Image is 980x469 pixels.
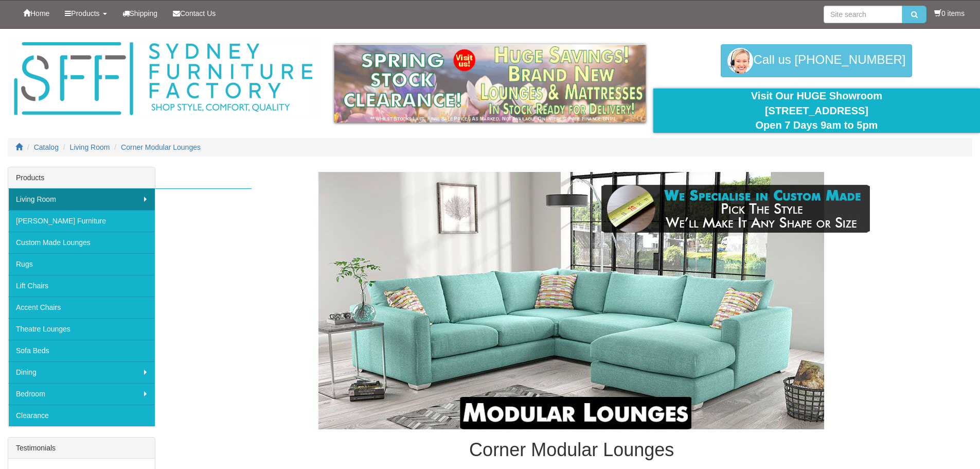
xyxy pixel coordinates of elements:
[8,297,155,318] a: Accent Chairs
[30,9,49,18] span: Home
[8,383,155,405] a: Bedroom
[15,1,57,26] a: Home
[155,188,252,210] a: Lounges
[8,405,155,426] a: Clearance
[8,361,155,383] a: Dining
[824,6,902,23] input: Site search
[180,9,216,18] span: Contact Us
[8,438,155,459] div: Testimonials
[121,143,201,151] a: Corner Modular Lounges
[263,172,880,429] img: Corner Modular Lounges
[57,1,114,26] a: Products
[34,143,59,151] a: Catalog
[171,440,972,460] h1: Corner Modular Lounges
[165,1,223,26] a: Contact Us
[71,9,99,18] span: Products
[8,167,155,188] div: Products
[934,8,965,19] li: 0 items
[8,188,155,210] a: Living Room
[8,232,155,253] a: Custom Made Lounges
[334,44,646,123] img: spring-sale.gif
[8,253,155,275] a: Rugs
[8,340,155,361] a: Sofa Beds
[130,9,158,18] span: Shipping
[115,1,166,26] a: Shipping
[8,275,155,297] a: Lift Chairs
[8,318,155,340] a: Theatre Lounges
[661,89,972,133] div: Visit Our HUGE Showroom [STREET_ADDRESS] Open 7 Days 9am to 5pm
[8,210,155,232] a: [PERSON_NAME] Furniture
[9,39,317,119] img: Sydney Furniture Factory
[70,143,110,151] a: Living Room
